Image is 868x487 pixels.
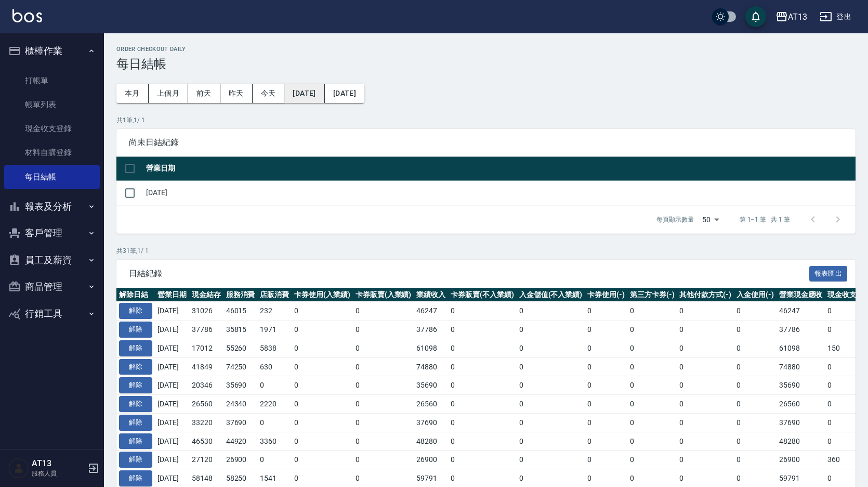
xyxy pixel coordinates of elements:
[325,84,364,103] button: [DATE]
[223,376,258,395] td: 35690
[189,432,223,451] td: 46530
[734,288,777,302] th: 入金使用(-)
[809,266,848,282] button: 報表匯出
[257,432,292,451] td: 3360
[119,452,152,468] button: 解除
[777,321,825,339] td: 37786
[189,357,223,376] td: 41849
[32,458,85,469] h5: AT13
[517,288,585,302] th: 入金儲值(不入業績)
[777,288,825,302] th: 營業現金應收
[257,321,292,339] td: 1971
[777,357,825,376] td: 74880
[155,451,189,469] td: [DATE]
[116,57,856,71] h3: 每日結帳
[119,396,152,412] button: 解除
[448,451,517,469] td: 0
[677,451,734,469] td: 0
[734,357,777,376] td: 0
[292,395,353,414] td: 0
[777,339,825,357] td: 61098
[155,302,189,321] td: [DATE]
[119,415,152,431] button: 解除
[188,84,220,103] button: 前天
[284,84,324,103] button: [DATE]
[656,215,694,224] p: 每頁顯示數量
[677,395,734,414] td: 0
[677,413,734,432] td: 0
[353,432,414,451] td: 0
[116,246,856,255] p: 共 31 筆, 1 / 1
[119,433,152,450] button: 解除
[414,376,448,395] td: 35690
[353,395,414,414] td: 0
[517,376,585,395] td: 0
[585,321,627,339] td: 0
[777,432,825,451] td: 48280
[353,413,414,432] td: 0
[12,9,42,22] img: Logo
[189,339,223,357] td: 17012
[585,432,627,451] td: 0
[4,117,100,140] a: 現金收支登錄
[4,193,100,220] button: 報表及分析
[155,376,189,395] td: [DATE]
[585,288,627,302] th: 卡券使用(-)
[788,10,807,23] div: AT13
[223,339,258,357] td: 55260
[517,395,585,414] td: 0
[448,395,517,414] td: 0
[677,302,734,321] td: 0
[734,432,777,451] td: 0
[119,340,152,356] button: 解除
[353,302,414,321] td: 0
[189,413,223,432] td: 33220
[257,288,292,302] th: 店販消費
[292,376,353,395] td: 0
[585,302,627,321] td: 0
[223,451,258,469] td: 26900
[155,413,189,432] td: [DATE]
[292,432,353,451] td: 0
[292,413,353,432] td: 0
[189,376,223,395] td: 20346
[4,273,100,300] button: 商品管理
[448,339,517,357] td: 0
[517,321,585,339] td: 0
[189,321,223,339] td: 37786
[414,432,448,451] td: 48280
[257,376,292,395] td: 0
[257,413,292,432] td: 0
[627,321,677,339] td: 0
[734,321,777,339] td: 0
[292,288,353,302] th: 卡券使用(入業績)
[257,339,292,357] td: 5838
[627,302,677,321] td: 0
[627,432,677,451] td: 0
[677,376,734,395] td: 0
[414,302,448,321] td: 46247
[119,359,152,375] button: 解除
[353,376,414,395] td: 0
[517,451,585,469] td: 0
[119,470,152,486] button: 解除
[414,451,448,469] td: 26900
[353,288,414,302] th: 卡券販賣(入業績)
[119,377,152,393] button: 解除
[149,84,188,103] button: 上個月
[189,302,223,321] td: 31026
[292,357,353,376] td: 0
[292,339,353,357] td: 0
[353,321,414,339] td: 0
[155,288,189,302] th: 營業日期
[4,93,100,117] a: 帳單列表
[734,413,777,432] td: 0
[414,395,448,414] td: 26560
[223,302,258,321] td: 46015
[223,413,258,432] td: 37690
[155,357,189,376] td: [DATE]
[116,288,155,302] th: 解除日結
[448,302,517,321] td: 0
[353,357,414,376] td: 0
[223,357,258,376] td: 74250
